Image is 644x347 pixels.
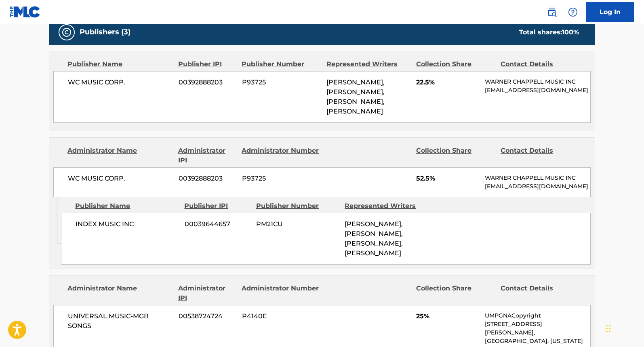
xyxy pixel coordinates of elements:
h5: Publishers (3) [80,27,130,37]
img: Publishers [62,27,72,37]
span: 22.5% [416,78,479,87]
div: Collection Share [416,146,495,165]
div: Publisher IPI [178,59,236,69]
div: Administrator IPI [178,146,236,165]
div: Publisher Number [256,201,339,211]
p: WARNER CHAPPELL MUSIC INC [485,78,590,86]
span: 00039644657 [185,219,250,229]
p: [STREET_ADDRESS][PERSON_NAME], [485,320,590,337]
span: 52.5% [416,174,479,183]
span: [PERSON_NAME], [PERSON_NAME], [PERSON_NAME], [PERSON_NAME] [345,220,403,257]
img: MLC Logo [10,6,41,18]
div: Represented Writers [345,201,427,211]
div: Drag [606,316,611,341]
span: 00538724724 [179,311,236,321]
span: UNIVERSAL MUSIC-MGB SONGS [68,311,173,331]
div: Contact Details [501,146,579,165]
img: help [568,7,578,17]
span: P93725 [242,174,320,183]
span: WC MUSIC CORP. [68,78,173,87]
span: 100 % [562,28,579,36]
a: Public Search [544,4,560,20]
div: Contact Details [501,59,579,69]
div: Administrator Number [242,284,320,303]
p: [EMAIL_ADDRESS][DOMAIN_NAME] [485,86,590,95]
span: 00392888203 [179,174,236,183]
span: PM21CU [256,219,339,229]
span: WC MUSIC CORP. [68,174,173,183]
div: Total shares: [519,27,579,37]
span: 25% [416,311,479,321]
a: Log In [586,2,634,22]
span: INDEX MUSIC INC [76,219,179,229]
iframe: Chat Widget [604,308,644,347]
div: Publisher Name [67,59,172,69]
span: 00392888203 [179,78,236,87]
div: Help [565,4,581,20]
p: UMPGNACopyright [485,311,590,320]
p: WARNER CHAPPELL MUSIC INC [485,174,590,182]
div: Publisher Name [75,201,178,211]
span: [PERSON_NAME], [PERSON_NAME], [PERSON_NAME], [PERSON_NAME] [326,78,385,115]
div: Publisher Number [242,59,320,69]
div: Administrator IPI [178,284,236,303]
span: P4140E [242,311,320,321]
div: Represented Writers [326,59,410,69]
div: Publisher IPI [184,201,250,211]
img: search [547,7,557,17]
div: Contact Details [501,284,579,303]
div: Administrator Name [67,284,172,303]
div: Administrator Name [67,146,172,165]
div: Collection Share [416,284,495,303]
div: Collection Share [416,59,495,69]
div: Administrator Number [242,146,320,165]
p: [EMAIL_ADDRESS][DOMAIN_NAME] [485,182,590,191]
span: P93725 [242,78,320,87]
